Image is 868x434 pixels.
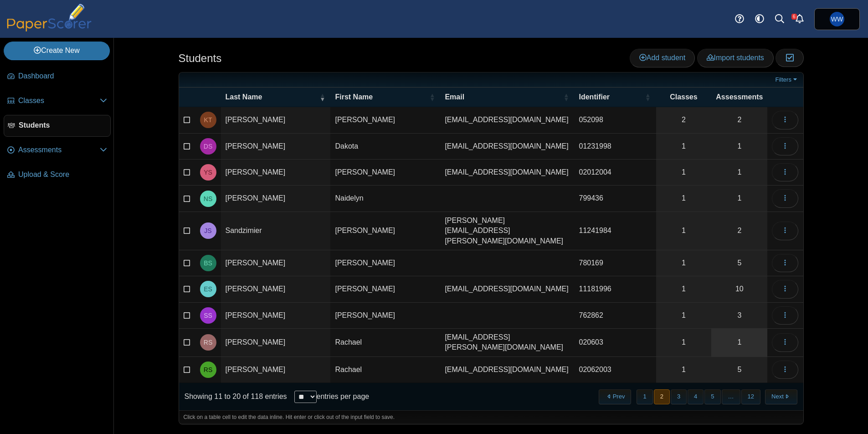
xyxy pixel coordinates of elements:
a: 1 [656,212,712,250]
a: 2 [711,212,767,250]
a: 5 [711,250,767,276]
td: [PERSON_NAME] [330,276,440,302]
td: 02012004 [574,160,656,186]
span: Classes [18,96,100,106]
td: 02062003 [574,357,656,383]
div: Click on a table cell to edit the data inline. Hit enter or click out of the input field to save. [179,410,803,424]
td: 762862 [574,303,656,329]
a: Create New [4,41,110,60]
td: [PERSON_NAME] [221,276,331,302]
button: Next [765,389,797,404]
td: [PERSON_NAME] [330,212,440,250]
span: Dakota Simpson [204,143,212,150]
a: Alerts [790,9,810,29]
span: Email [445,93,464,101]
td: Rachael [330,329,440,357]
a: PaperScorer [4,25,95,33]
td: [PERSON_NAME] [330,250,440,276]
span: Rachael Salas [204,339,212,346]
div: Showing 11 to 20 of 118 entries [179,383,287,410]
span: Rachael Salas [204,367,212,373]
a: 5 [711,357,767,382]
span: First Name [335,93,373,101]
span: Kyle Terrill [204,117,212,123]
a: 1 [711,329,767,356]
a: Upload & Score [4,164,111,186]
a: 2 [656,107,712,133]
span: Students [19,120,107,130]
span: … [722,389,740,404]
label: entries per page [317,393,370,400]
span: Sarah Saldana [204,312,212,319]
a: 1 [656,329,712,356]
td: [EMAIL_ADDRESS][DOMAIN_NAME] [440,107,574,133]
td: [EMAIL_ADDRESS][PERSON_NAME][DOMAIN_NAME] [440,329,574,357]
td: [EMAIL_ADDRESS][DOMAIN_NAME] [440,134,574,160]
a: 3 [711,303,767,328]
span: Upload & Score [18,170,107,180]
span: Last Name : Activate to remove sorting [319,88,325,107]
span: Email : Activate to sort [563,88,569,107]
td: Naidelyn [330,186,440,212]
span: Assessments [18,145,100,155]
span: First Name : Activate to sort [429,88,435,107]
span: William Whitney [830,12,844,26]
span: Identifier : Activate to sort [645,88,651,107]
span: Identifier [579,93,610,101]
td: 799436 [574,186,656,212]
td: [PERSON_NAME] [221,186,331,212]
button: 1 [637,389,652,404]
a: 1 [656,134,712,159]
td: [PERSON_NAME] [221,134,331,160]
span: Naidelyn Segura Sanchez [204,196,212,202]
td: 052098 [574,107,656,133]
td: [PERSON_NAME] [221,357,331,383]
h1: Students [179,51,222,66]
a: Classes [4,90,111,112]
button: 12 [741,389,760,404]
img: PaperScorer [4,4,95,31]
td: [PERSON_NAME] [221,250,331,276]
a: 1 [711,186,767,211]
td: [PERSON_NAME] [330,107,440,133]
a: 1 [656,160,712,185]
span: Import students [707,54,764,62]
a: Import students [697,49,774,67]
td: [PERSON_NAME] [221,107,331,133]
span: Enrique Salinas [204,286,212,292]
a: 1 [656,250,712,276]
a: 2 [711,107,767,133]
td: [EMAIL_ADDRESS][DOMAIN_NAME] [440,160,574,186]
a: 1 [656,276,712,302]
button: 5 [704,389,720,404]
span: Last Name [226,93,262,101]
td: [PERSON_NAME] [221,303,331,329]
a: William Whitney [814,8,860,30]
span: Blanca Sandoval-Valles [204,260,212,266]
a: Dashboard [4,66,111,88]
td: [PERSON_NAME] [221,160,331,186]
td: [PERSON_NAME] [330,303,440,329]
td: [EMAIL_ADDRESS][DOMAIN_NAME] [440,276,574,302]
td: 01231998 [574,134,656,160]
span: Assessments [716,93,763,101]
a: Students [4,115,111,137]
a: 1 [711,134,767,159]
td: [PERSON_NAME] [221,329,331,357]
a: Assessments [4,139,111,161]
td: 020603 [574,329,656,357]
a: 10 [711,276,767,302]
td: 11241984 [574,212,656,250]
a: 1 [656,357,712,382]
button: 4 [688,389,704,404]
span: William Whitney [831,16,843,22]
td: 11181996 [574,276,656,302]
nav: pagination [598,389,798,404]
button: 3 [671,389,687,404]
span: Add student [639,54,685,62]
button: 2 [654,389,670,404]
a: Filters [773,75,801,84]
td: [PERSON_NAME] [330,160,440,186]
td: Dakota [330,134,440,160]
td: Sandzimier [221,212,331,250]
